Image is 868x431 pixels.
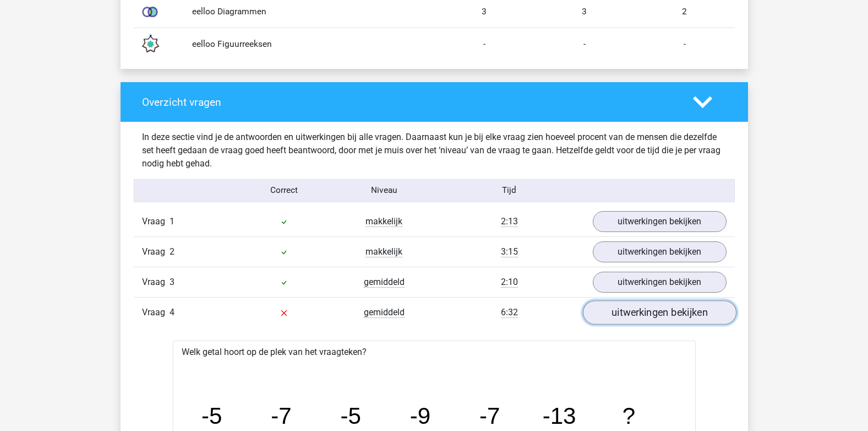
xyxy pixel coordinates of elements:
span: Vraag [142,306,170,319]
span: makkelijk [365,216,402,227]
span: makkelijk [365,246,402,257]
tspan: ? [623,403,636,429]
div: In deze sectie vind je de antwoorden en uitwerkingen bij alle vragen. Daarnaast kun je bij elke v... [134,131,735,170]
span: 2 [170,246,174,257]
span: 1 [170,216,174,227]
div: - [635,38,735,51]
a: uitwerkingen bekijken [593,211,727,232]
tspan: -5 [201,403,222,429]
span: 2:10 [501,277,518,288]
tspan: -7 [480,403,501,429]
a: uitwerkingen bekijken [593,272,727,293]
tspan: -9 [410,403,431,429]
div: 2 [635,6,735,18]
span: Vraag [142,245,170,258]
div: 3 [434,6,534,18]
img: figure_sequences.119d9c38ed9f.svg [136,30,163,58]
span: gemiddeld [364,277,405,288]
div: - [534,38,635,51]
span: Vraag [142,215,170,228]
span: 3:15 [501,246,518,257]
tspan: -5 [341,403,362,429]
tspan: -13 [543,403,577,429]
div: Niveau [334,184,434,197]
tspan: -7 [271,403,292,429]
span: Vraag [142,276,170,289]
div: eelloo Figuurreeksen [184,38,434,51]
div: eelloo Diagrammen [184,6,434,18]
span: 3 [170,277,174,287]
span: gemiddeld [364,307,405,318]
div: Tijd [434,184,584,197]
span: 2:13 [501,216,518,227]
span: 4 [170,307,174,317]
h4: Overzicht vragen [142,96,676,109]
a: uitwerkingen bekijken [582,300,736,325]
span: 6:32 [501,307,518,318]
div: Correct [234,184,334,197]
a: uitwerkingen bekijken [593,241,727,262]
div: - [434,38,534,51]
div: 3 [534,6,635,18]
